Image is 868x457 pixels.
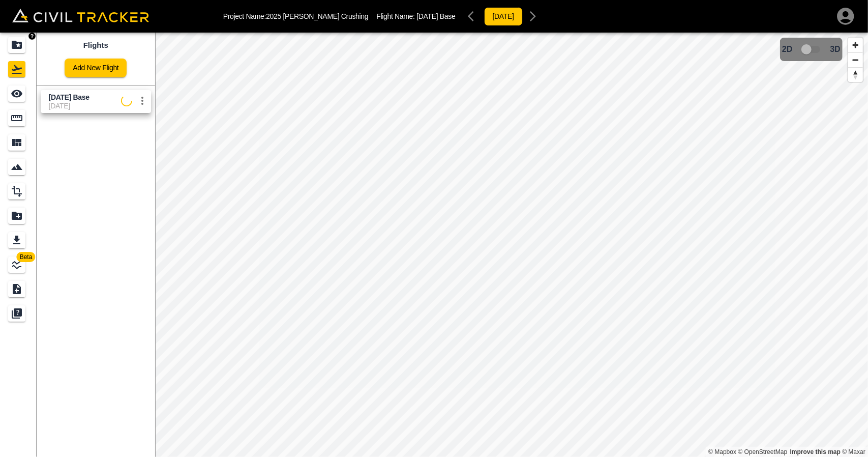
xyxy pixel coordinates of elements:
button: Zoom out [848,52,863,67]
span: 3D [830,45,841,54]
p: Flight Name: [376,12,455,20]
p: Project Name: 2025 [PERSON_NAME] Crushing [223,12,369,20]
a: Map feedback [790,448,841,455]
span: [DATE] Base [416,12,455,20]
a: Mapbox [708,448,736,455]
button: Zoom in [848,38,863,52]
span: 2D [782,45,792,54]
button: [DATE] [484,7,523,26]
span: 3D model not uploaded yet [797,40,826,59]
img: Civil Tracker [12,9,149,23]
a: Maxar [842,448,865,455]
canvas: Map [155,33,868,457]
button: Reset bearing to north [848,67,863,82]
a: OpenStreetMap [738,448,788,455]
